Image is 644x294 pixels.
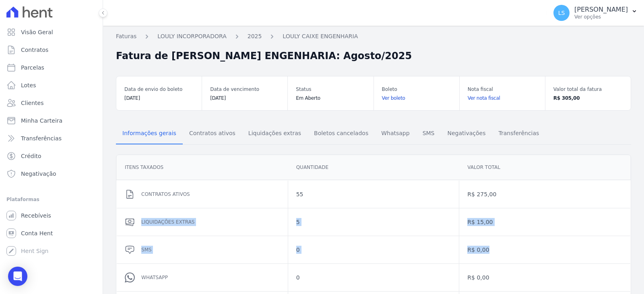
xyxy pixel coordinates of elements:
a: Liquidações extras [242,123,308,144]
a: Whatsapp [375,123,416,144]
a: Transferências [492,123,545,144]
dd: Itens Taxados [125,163,280,171]
a: LOULY INCORPORADORA [157,32,226,41]
span: Parcelas [21,64,44,72]
dd: Whatsapp [141,273,280,282]
span: Conta Hent [21,229,53,237]
a: Faturas [116,32,136,41]
a: Informações gerais [116,123,183,144]
dt: Data de envio do boleto [124,84,194,94]
dd: Quantidade [296,163,451,171]
span: SMS [418,125,440,141]
span: Informações gerais [118,125,181,141]
p: [PERSON_NAME] [574,6,628,14]
span: Minha Carteira [21,117,62,125]
dt: Boleto [382,84,451,94]
span: Recebíveis [21,212,51,220]
dd: R$ 305,00 [553,94,623,102]
span: Transferências [493,125,544,141]
dd: 0 [296,273,451,282]
dt: Nota fiscal [468,84,537,94]
a: Lotes [3,77,99,93]
a: Crédito [3,148,99,164]
a: Negativação [3,166,99,182]
dd: Em Aberto [296,94,365,102]
dd: R$ 0,00 [467,246,622,254]
dd: SMS [141,246,280,254]
a: Conta Hent [3,225,99,241]
dd: Valor total [467,163,622,171]
p: Ver opções [574,14,628,20]
span: Contratos [21,46,48,54]
span: Contratos ativos [184,125,240,141]
h2: Fatura de [PERSON_NAME] ENGENHARIA: Agosto/2025 [116,49,412,63]
dt: Status [296,84,365,94]
span: Lotes [21,81,36,89]
dd: 55 [296,190,451,198]
dd: R$ 15,00 [467,218,622,226]
dd: Contratos ativos [141,190,280,198]
a: SMS [416,123,441,144]
a: Clientes [3,95,99,111]
span: Negativação [21,170,56,178]
span: Clientes [21,99,43,107]
dd: R$ 0,00 [467,273,622,282]
a: Visão Geral [3,24,99,40]
a: Negativações [441,123,492,144]
span: Negativações [442,125,490,141]
a: Minha Carteira [3,113,99,129]
a: 2025 [248,32,262,41]
a: LOULY CAIXE ENGENHARIA [283,32,358,41]
a: Boletos cancelados [308,123,375,144]
span: Transferências [21,134,62,142]
dt: Data de vencimento [210,84,279,94]
dd: Liquidações extras [141,218,280,226]
dd: [DATE] [124,94,194,102]
dd: 5 [296,218,451,226]
span: Visão Geral [21,28,53,36]
span: Boletos cancelados [309,125,373,141]
span: Crédito [21,152,41,160]
dt: Valor total da fatura [553,84,623,94]
a: Ver boleto [382,94,451,102]
span: Liquidações extras [244,125,306,141]
a: Recebíveis [3,208,99,224]
a: Contratos [3,42,99,58]
div: Plataformas [6,195,96,204]
div: Open Intercom Messenger [8,267,27,286]
dd: [DATE] [210,94,279,102]
a: Contratos ativos [183,123,242,144]
a: Parcelas [3,60,99,76]
button: LS [PERSON_NAME] Ver opções [547,2,644,24]
span: LS [558,10,565,16]
dd: R$ 275,00 [467,190,622,198]
a: Ver nota fiscal [468,94,537,102]
a: Transferências [3,130,99,146]
span: Whatsapp [376,125,414,141]
dd: 0 [296,246,451,254]
nav: Breadcrumb [116,32,631,45]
